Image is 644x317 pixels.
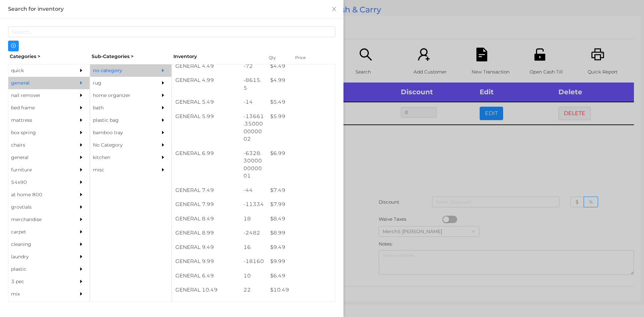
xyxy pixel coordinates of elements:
div: GENERAL 10.49 [172,283,240,297]
div: mattress [8,114,69,126]
i: icon: caret-right [79,205,84,209]
i: icon: caret-right [79,81,84,85]
div: bath [90,102,151,114]
div: Categories > [8,51,90,62]
i: icon: caret-right [79,68,84,73]
div: -8615.5 [240,73,267,95]
div: -11334 [240,197,267,212]
div: $ 5.49 [267,95,335,109]
div: GENERAL 7.99 [172,197,240,212]
i: icon: caret-right [79,254,84,259]
div: 3 pec [8,275,69,288]
div: $ 10.99 [267,297,335,312]
div: nail remover [8,89,69,102]
i: icon: caret-right [79,105,84,110]
div: rug [90,77,151,89]
i: icon: caret-right [161,118,165,122]
div: GENERAL 9.49 [172,240,240,255]
div: 10 [240,269,267,283]
div: carpet [8,226,69,238]
div: Inventory [173,53,260,60]
div: $ 9.49 [267,240,335,255]
div: at home 800 [8,189,69,201]
div: general [8,77,69,89]
div: GENERAL 7.49 [172,183,240,198]
div: chairs [8,139,69,151]
div: -18160 [240,254,267,269]
div: GENERAL 10.99 [172,297,240,312]
div: appliances [8,300,69,313]
i: icon: caret-right [161,93,165,98]
i: icon: caret-right [161,130,165,135]
div: home organizer [90,89,151,102]
div: 54x90 [8,176,69,189]
div: 16 [240,240,267,255]
i: icon: caret-right [79,267,84,271]
div: -14 [240,95,267,109]
i: icon: caret-right [161,68,165,73]
i: icon: caret-right [79,242,84,247]
button: icon: plus-circle [8,41,19,51]
i: icon: caret-right [161,105,165,110]
div: no category [90,64,151,77]
div: plastic bag [90,114,151,126]
div: $ 7.99 [267,197,335,212]
div: $ 9.99 [267,254,335,269]
div: cleaning [8,238,69,251]
div: general [8,151,69,164]
i: icon: caret-right [79,143,84,147]
div: -6328.300000000001 [240,146,267,183]
input: Search... [8,27,335,37]
i: icon: caret-right [79,217,84,222]
div: Sub-Categories > [90,51,172,62]
div: $ 8.99 [267,226,335,240]
div: merchandise [8,213,69,226]
div: GENERAL 5.49 [172,95,240,109]
div: Search for inventory [8,5,335,13]
div: plastic [8,263,69,275]
div: GENERAL 9.99 [172,254,240,269]
div: GENERAL 6.49 [172,269,240,283]
div: GENERAL 6.99 [172,146,240,161]
div: GENERAL 8.49 [172,212,240,226]
div: quick [8,64,69,77]
i: icon: caret-right [161,155,165,160]
div: Qty [267,53,287,62]
div: $ 8.49 [267,212,335,226]
i: icon: caret-right [79,155,84,160]
div: $ 4.49 [267,59,335,73]
i: icon: caret-right [79,192,84,197]
div: $ 6.99 [267,146,335,161]
div: -44 [240,183,267,198]
div: 22 [240,283,267,297]
div: No Category [90,139,151,151]
i: icon: caret-right [79,279,84,284]
div: furniture [8,164,69,176]
div: bamboo tray [90,126,151,139]
i: icon: caret-right [79,292,84,296]
div: -72 [240,59,267,73]
div: laundry [8,251,69,263]
div: 18 [240,212,267,226]
div: misc [90,164,151,176]
div: GENERAL 4.49 [172,59,240,73]
i: icon: caret-right [79,118,84,122]
i: icon: caret-right [79,229,84,234]
i: icon: caret-right [79,180,84,184]
div: GENERAL 4.99 [172,73,240,88]
i: icon: caret-right [79,167,84,172]
i: icon: caret-right [161,81,165,85]
div: -233 [240,297,267,312]
div: $ 6.49 [267,269,335,283]
div: mix [8,288,69,300]
div: -2482 [240,226,267,240]
div: GENERAL 8.99 [172,226,240,240]
div: $ 4.99 [267,73,335,88]
div: $ 10.49 [267,283,335,297]
div: grovtials [8,201,69,213]
i: icon: caret-right [161,167,165,172]
div: $ 7.49 [267,183,335,198]
div: -13661.350000000002 [240,109,267,146]
i: icon: close [331,6,337,12]
div: kitchen [90,151,151,164]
